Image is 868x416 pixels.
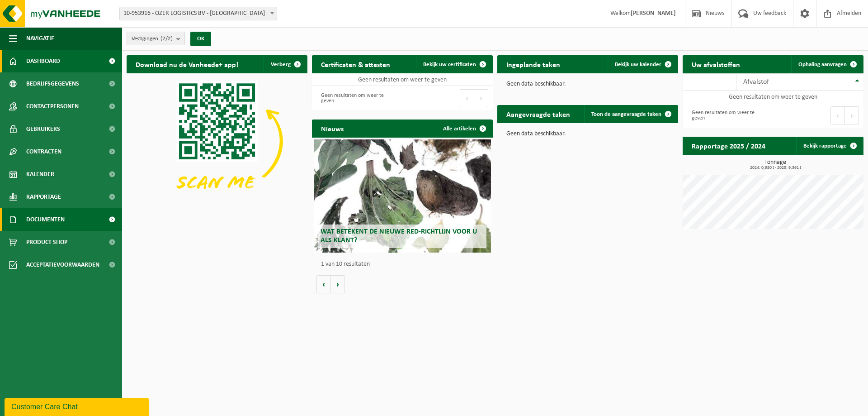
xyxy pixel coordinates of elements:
p: Geen data beschikbaar. [506,131,669,137]
span: 2024: 0,980 t - 2025: 9,361 t [687,166,863,170]
p: Geen data beschikbaar. [506,81,669,87]
span: Verberg [271,62,291,67]
a: Toon de aangevraagde taken [584,105,677,123]
h2: Nieuws [312,120,353,137]
span: 10-953916 - OZER LOGISTICS BV - ROTTERDAM [119,7,277,20]
p: 1 van 10 resultaten [321,261,488,268]
span: Vestigingen [132,32,173,46]
span: Kalender [26,163,54,186]
span: Ophaling aanvragen [798,62,847,67]
h2: Certificaten & attesten [312,55,399,73]
button: Previous [830,106,845,124]
a: Wat betekent de nieuwe RED-richtlijn voor u als klant? [314,139,491,253]
button: Vestigingen(2/2) [127,32,185,45]
h2: Uw afvalstoffen [683,55,749,73]
span: Bedrijfsgegevens [26,72,79,95]
span: Contactpersonen [26,95,79,118]
h2: Aangevraagde taken [497,105,579,123]
span: 10-953916 - OZER LOGISTICS BV - ROTTERDAM [120,7,277,20]
button: Vorige [316,275,331,293]
h2: Download nu de Vanheede+ app! [127,55,247,73]
div: Geen resultaten om weer te geven [687,105,769,125]
span: Gebruikers [26,118,60,140]
span: Contracten [26,140,61,163]
span: Rapportage [26,186,61,208]
h2: Rapportage 2025 / 2024 [683,137,774,154]
span: Dashboard [26,50,60,72]
span: Navigatie [26,27,54,50]
button: OK [190,32,211,46]
a: Bekijk rapportage [796,137,863,155]
div: Geen resultaten om weer te geven [316,88,398,108]
button: Next [474,89,488,107]
td: Geen resultaten om weer te geven [683,91,863,103]
iframe: chat widget [5,396,151,416]
img: Download de VHEPlus App [127,73,307,209]
count: (2/2) [160,36,173,42]
td: Geen resultaten om weer te geven [312,73,493,86]
span: Wat betekent de nieuwe RED-richtlijn voor u als klant? [321,228,477,244]
span: Product Shop [26,231,67,253]
span: Acceptatievoorwaarden [26,253,99,276]
span: Bekijk uw certificaten [423,62,476,67]
span: Bekijk uw kalender [615,62,661,67]
button: Next [845,106,859,124]
a: Bekijk uw certificaten [416,55,492,73]
h2: Ingeplande taken [497,55,569,73]
button: Volgende [331,275,345,293]
strong: [PERSON_NAME] [631,10,676,17]
button: Verberg [264,55,307,73]
h3: Tonnage [687,159,863,170]
a: Bekijk uw kalender [608,55,677,73]
span: Afvalstof [743,78,769,86]
button: Previous [460,89,474,107]
span: Toon de aangevraagde taken [591,111,661,117]
a: Alle artikelen [436,120,492,138]
a: Ophaling aanvragen [791,55,863,73]
span: Documenten [26,208,65,231]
